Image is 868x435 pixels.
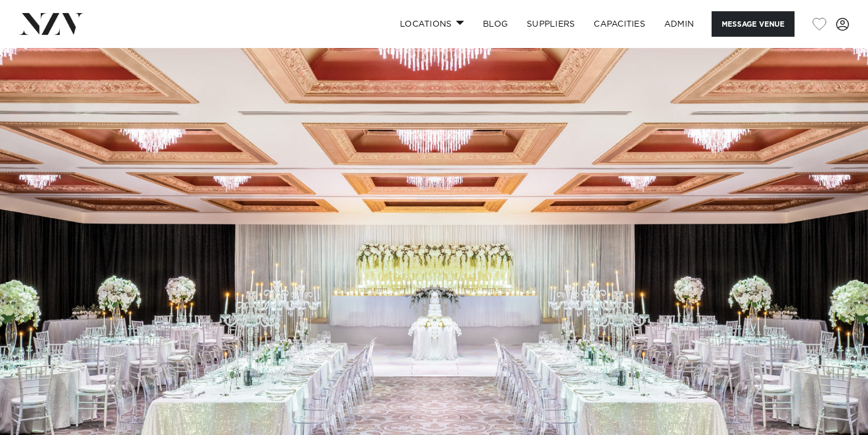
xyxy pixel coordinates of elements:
a: Locations [390,11,473,37]
a: SUPPLIERS [517,11,584,37]
img: nzv-logo.png [19,13,84,34]
a: Capacities [584,11,655,37]
a: BLOG [473,11,517,37]
button: Message Venue [712,11,795,37]
a: ADMIN [655,11,703,37]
